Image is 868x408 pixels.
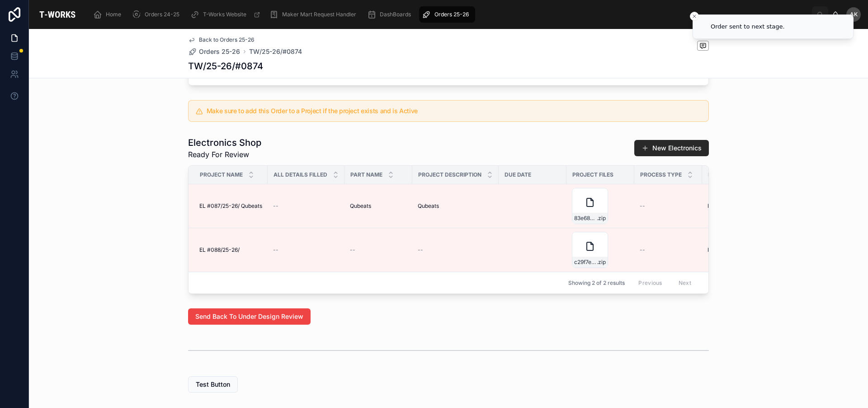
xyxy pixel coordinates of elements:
[145,11,179,18] span: Orders 24-25
[711,22,785,31] div: Order sent to next stage.
[597,259,606,266] span: .zip
[690,12,699,21] button: Close toast
[708,202,746,210] span: FR-4 ( 2 layer )
[249,47,302,56] a: TW/25-26/#0874
[36,7,79,22] img: App logo
[188,149,261,160] span: Ready For Review
[274,171,327,178] span: All Details Filled
[850,11,858,18] span: AK
[640,202,645,210] span: --
[195,312,303,321] span: Send Back To Under Design Review
[574,259,597,266] span: c29f7e8c-b7d5-43a6-8317-306af6bc92fb-Geber-2-(1)
[86,5,812,24] div: scrollable content
[434,11,469,18] span: Orders 25-26
[199,47,240,56] span: Orders 25-26
[640,246,645,254] span: --
[267,6,363,23] a: Maker Mart Request Handler
[273,202,278,210] span: --
[207,108,701,114] h5: Make sure to add this Order to a Project if the project exists and is Active
[380,11,411,18] span: DashBoards
[708,171,736,178] span: Material
[199,202,262,210] span: EL #087/25-26/ Qubeats
[188,6,265,23] a: T-Works Website
[597,215,606,222] span: .zip
[188,136,261,149] h1: Electronics Shop
[199,246,240,254] span: EL #088/25-26/
[574,215,597,222] span: 83e68d4d-ce2e-47e1-8f3b-e15a7ee6b0db-Geber-1
[199,36,255,43] span: Back to Orders 25-26
[350,202,371,210] span: Qubeats
[350,246,355,254] span: --
[200,171,243,178] span: Project Name
[196,380,230,389] span: Test Button
[419,6,475,23] a: Orders 25-26
[188,376,238,393] button: Test Button
[634,140,709,156] button: New Electronics
[188,47,240,56] a: Orders 25-26
[282,11,356,18] span: Maker Mart Request Handler
[418,246,423,254] span: --
[273,246,278,254] span: --
[106,11,121,18] span: Home
[708,246,746,254] span: FR-4 ( 4 layer )
[188,60,263,72] h1: TW/25-26/#0874
[90,6,127,23] a: Home
[364,6,417,23] a: DashBoards
[418,171,481,178] span: Project Description
[568,279,625,287] span: Showing 2 of 2 results
[188,308,311,325] button: Send Back To Under Design Review
[203,11,246,18] span: T-Works Website
[129,6,186,23] a: Orders 24-25
[505,171,531,178] span: Due Date
[350,171,382,178] span: Part Name
[572,171,613,178] span: Project Files
[418,202,439,210] span: Qubeats
[640,171,682,178] span: Process Type
[188,36,255,43] a: Back to Orders 25-26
